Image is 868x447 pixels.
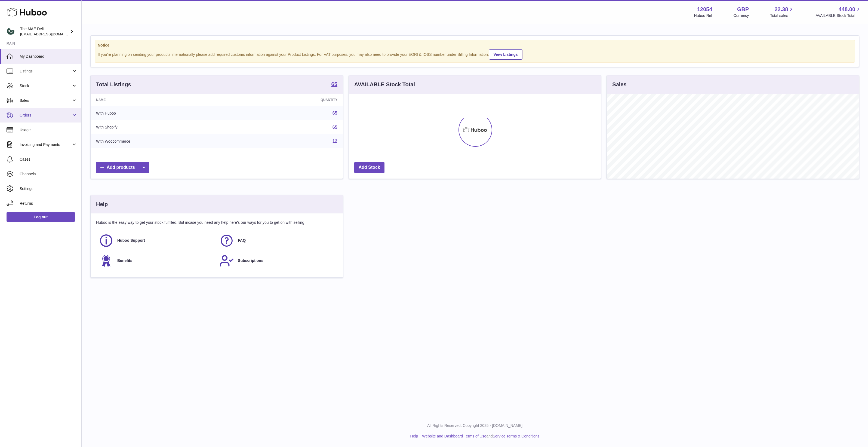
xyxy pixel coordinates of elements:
[331,81,337,88] a: 65
[99,233,214,248] a: Huboo Support
[20,32,80,36] span: [EMAIL_ADDRESS][DOMAIN_NAME]
[770,6,794,18] a: 22.38 Total sales
[98,48,852,60] div: If you're planning on sending your products internationally please add required customs informati...
[839,6,855,13] span: 448.00
[333,139,337,143] a: 12
[331,81,337,87] strong: 65
[815,13,861,18] span: AVAILABLE Stock Total
[20,157,77,162] span: Cases
[815,6,861,18] a: 448.00 AVAILABLE Stock Total
[774,6,788,13] span: 22.38
[91,134,247,148] td: With Woocommerce
[91,106,247,120] td: With Huboo
[20,142,72,147] span: Invoicing and Payments
[20,127,77,133] span: Usage
[117,238,145,243] span: Huboo Support
[333,111,337,115] a: 65
[737,6,749,13] strong: GBP
[612,81,626,88] h3: Sales
[20,172,77,177] span: Channels
[238,258,263,263] span: Subscriptions
[219,233,334,248] a: FAQ
[96,201,108,208] h3: Help
[20,186,77,191] span: Settings
[697,6,712,13] strong: 12054
[422,434,486,438] a: Website and Dashboard Terms of Use
[20,69,72,74] span: Listings
[20,113,72,118] span: Orders
[354,81,415,88] h3: AVAILABLE Stock Total
[420,434,539,439] li: and
[219,253,334,268] a: Subscriptions
[98,43,852,48] strong: Notice
[99,253,214,268] a: Benefits
[7,212,75,222] a: Log out
[247,94,343,106] th: Quantity
[20,83,72,88] span: Stock
[86,423,864,428] p: All Rights Reserved. Copyright 2025 - [DOMAIN_NAME]
[410,434,418,438] a: Help
[333,125,337,130] a: 65
[91,94,247,106] th: Name
[117,258,132,263] span: Benefits
[20,201,77,206] span: Returns
[238,238,246,243] span: FAQ
[20,26,69,37] div: The MAE Deli
[96,81,131,88] h3: Total Listings
[91,120,247,134] td: With Shopify
[7,27,15,36] img: internalAdmin-12054@internal.huboo.com
[20,98,72,103] span: Sales
[493,434,540,438] a: Service Terms & Conditions
[96,162,149,173] a: Add products
[734,13,749,18] div: Currency
[20,54,77,59] span: My Dashboard
[96,220,337,225] p: Huboo is the easy way to get your stock fulfilled. But incase you need any help here's our ways f...
[694,13,712,18] div: Huboo Ref
[489,49,522,60] a: View Listings
[770,13,794,18] span: Total sales
[354,162,384,173] a: Add Stock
